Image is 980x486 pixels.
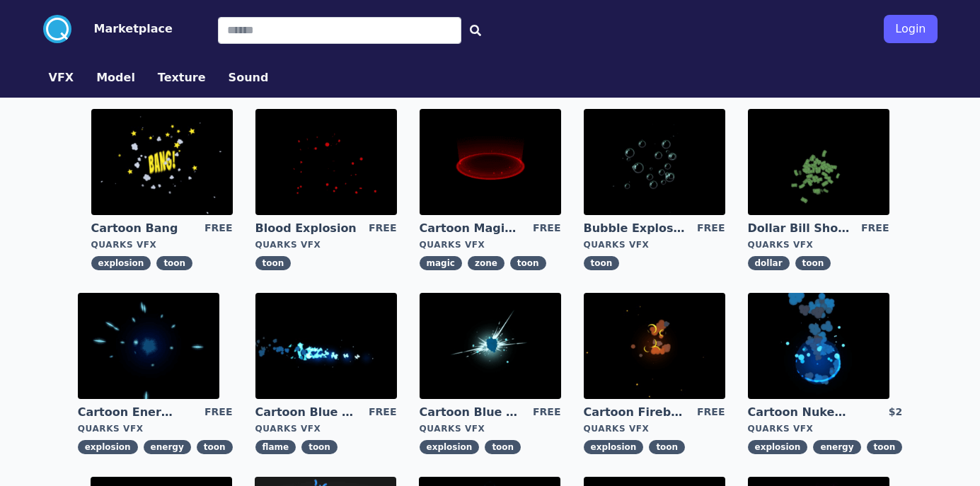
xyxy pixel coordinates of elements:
a: VFX [38,69,86,86]
button: Login [884,15,937,43]
div: Quarks VFX [748,239,889,250]
div: Quarks VFX [255,239,397,250]
button: Model [96,69,135,86]
div: Quarks VFX [748,423,903,434]
span: toon [510,256,546,270]
div: Quarks VFX [78,423,233,434]
img: imgAlt [420,109,561,215]
span: energy [144,440,191,454]
input: Search [218,17,461,44]
a: Marketplace [71,21,173,37]
span: explosion [420,440,480,454]
a: Model [85,69,146,86]
div: FREE [369,221,396,236]
span: toon [156,256,192,270]
div: Quarks VFX [420,423,561,434]
div: FREE [204,405,232,420]
span: explosion [748,440,808,454]
span: explosion [91,256,151,270]
img: imgAlt [584,109,725,215]
button: Texture [158,69,206,86]
a: Cartoon Blue Flamethrower [255,405,357,420]
a: Cartoon Energy Explosion [78,405,180,420]
div: FREE [533,405,560,420]
span: toon [485,440,521,454]
button: Marketplace [94,21,173,37]
a: Blood Explosion [255,221,357,236]
span: energy [813,440,860,454]
img: imgAlt [748,109,889,215]
a: Cartoon Magic Zone [420,221,521,236]
img: imgAlt [255,109,397,215]
a: Login [884,9,937,49]
span: toon [867,440,903,454]
img: imgAlt [255,293,397,399]
span: magic [420,256,462,270]
div: Quarks VFX [91,239,233,250]
div: FREE [369,405,396,420]
div: Quarks VFX [420,239,561,250]
img: imgAlt [748,293,889,399]
a: Cartoon Blue Gas Explosion [420,405,521,420]
span: toon [584,256,620,270]
span: toon [197,440,233,454]
span: flame [255,440,296,454]
span: zone [468,256,505,270]
a: Cartoon Nuke Energy Explosion [748,405,850,420]
button: Sound [229,69,269,86]
div: $2 [889,405,902,420]
div: Quarks VFX [584,239,725,250]
div: Quarks VFX [255,423,397,434]
a: Bubble Explosion [584,221,686,236]
span: toon [649,440,685,454]
img: imgAlt [91,109,233,215]
a: Dollar Bill Shower [748,221,850,236]
a: Sound [217,69,280,86]
div: FREE [204,221,232,236]
span: toon [795,256,831,270]
div: Quarks VFX [584,423,725,434]
button: VFX [49,69,74,86]
span: dollar [748,256,790,270]
a: Cartoon Bang [91,221,193,236]
img: imgAlt [584,293,725,399]
div: FREE [533,221,560,236]
div: FREE [697,405,725,420]
div: FREE [861,221,889,236]
span: toon [255,256,292,270]
span: explosion [584,440,644,454]
span: explosion [78,440,138,454]
img: imgAlt [420,293,561,399]
a: Cartoon Fireball Explosion [584,405,686,420]
img: imgAlt [78,293,219,399]
div: FREE [697,221,725,236]
span: toon [301,440,338,454]
a: Texture [146,69,217,86]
